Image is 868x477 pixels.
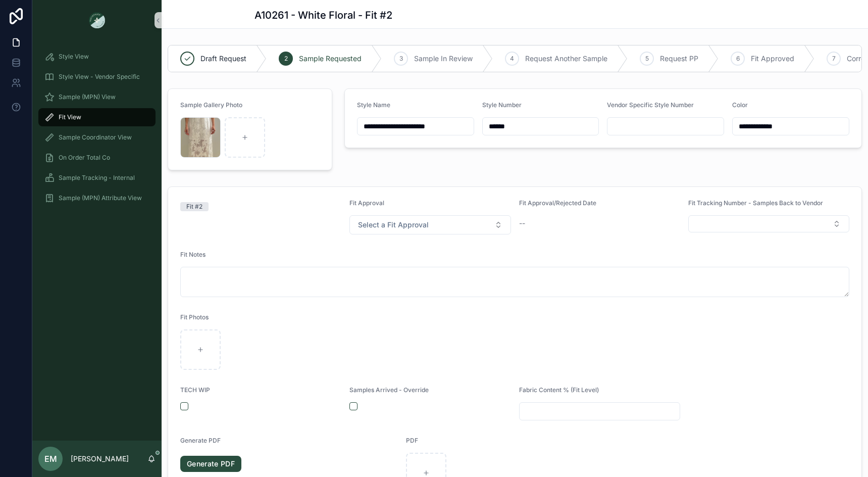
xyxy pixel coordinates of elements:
span: 3 [399,55,403,63]
span: 5 [645,55,649,63]
span: Sample Gallery Photo [180,101,242,109]
span: Style Number [482,101,522,109]
p: [PERSON_NAME] [71,454,129,464]
span: Sample (MPN) View [59,93,116,101]
span: Fit Approved [751,54,794,64]
span: Style View [59,53,89,61]
span: Fit View [59,113,81,121]
span: Fabric Content % (Fit Level) [519,386,599,394]
span: Request Another Sample [525,54,607,64]
span: Sample In Review [414,54,473,64]
a: Fit View [38,108,156,126]
a: Sample Tracking - Internal [38,169,156,187]
span: Fit Approval [349,199,384,207]
span: Sample Requested [299,54,362,64]
span: Style Name [357,101,390,109]
span: 6 [736,55,740,63]
span: -- [519,218,525,228]
span: On Order Total Co [59,154,110,162]
span: PDF [406,437,418,444]
span: Sample Tracking - Internal [59,174,135,182]
h1: A10261 - White Floral - Fit #2 [254,8,392,22]
span: 4 [510,55,514,63]
span: Request PP [660,54,698,64]
div: Fit #2 [186,202,202,211]
a: Generate PDF [180,456,241,472]
div: scrollable content [32,40,162,441]
span: Style View - Vendor Specific [59,73,140,81]
a: Style View - Vendor Specific [38,68,156,86]
span: EM [44,453,57,465]
a: On Order Total Co [38,149,156,167]
a: Sample (MPN) Attribute View [38,189,156,207]
span: Sample (MPN) Attribute View [59,194,142,202]
span: Samples Arrived - Override [349,386,429,394]
button: Select Button [688,215,849,232]
span: Vendor Specific Style Number [607,101,694,109]
a: Style View [38,47,156,66]
span: 2 [284,55,288,63]
button: Select Button [349,215,510,234]
a: Sample Coordinator View [38,128,156,147]
span: Color [732,101,748,109]
span: Fit Approval/Rejected Date [519,199,596,207]
span: Sample Coordinator View [59,133,132,141]
span: Select a Fit Approval [358,220,429,230]
span: Generate PDF [180,437,221,444]
span: Fit Photos [180,313,209,321]
span: TECH WIP [180,386,210,394]
span: Draft Request [200,54,246,64]
span: 7 [832,55,836,63]
img: App logo [89,12,105,28]
a: Sample (MPN) View [38,88,156,106]
span: Fit Tracking Number - Samples Back to Vendor [688,199,823,207]
span: Fit Notes [180,251,206,258]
